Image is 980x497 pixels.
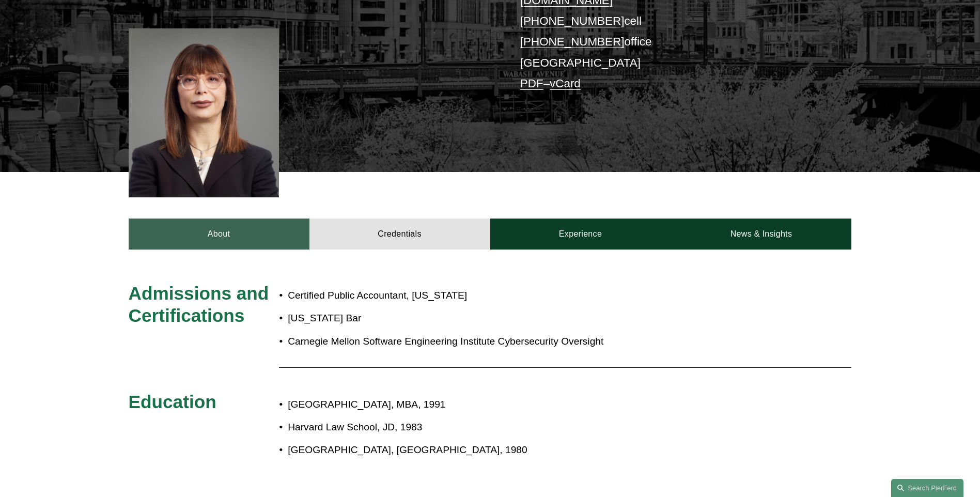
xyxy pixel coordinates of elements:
p: [US_STATE] Bar [288,309,701,328]
span: Education [129,392,216,412]
a: Search this site [891,479,963,497]
a: [PHONE_NUMBER] [520,14,625,27]
p: [GEOGRAPHIC_DATA], MBA, 1991 [288,396,761,414]
p: Certified Public Accountant, [US_STATE] [288,287,701,305]
a: vCard [550,77,581,90]
a: [PHONE_NUMBER] [520,35,625,48]
a: News & Insights [671,219,851,250]
a: Credentials [309,219,490,250]
p: Carnegie Mellon Software Engineering Institute Cybersecurity Oversight [288,333,701,351]
a: About [129,219,309,250]
a: Experience [490,219,671,250]
p: Harvard Law School, JD, 1983 [288,418,761,437]
a: PDF [520,77,543,90]
span: Admissions and Certifications [129,283,274,326]
p: [GEOGRAPHIC_DATA], [GEOGRAPHIC_DATA], 1980 [288,441,761,459]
